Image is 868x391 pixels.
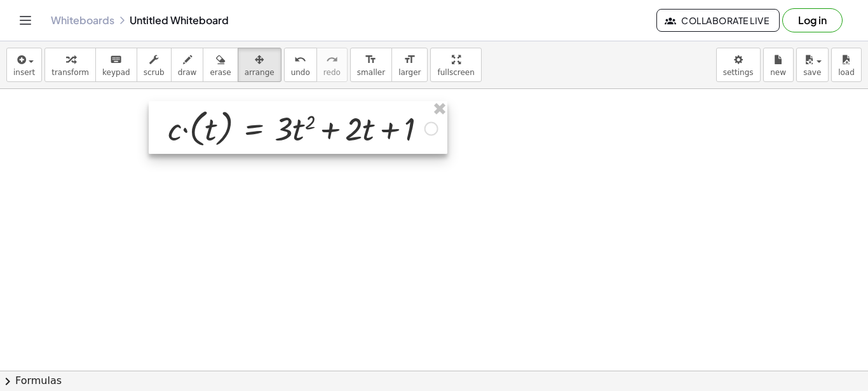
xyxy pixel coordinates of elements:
i: keyboard [110,52,122,67]
button: erase [203,48,238,82]
button: scrub [137,48,172,82]
i: undo [294,52,306,67]
span: Collaborate Live [667,15,769,26]
button: undoundo [284,48,317,82]
button: redoredo [316,48,348,82]
span: fullscreen [437,68,474,77]
i: redo [326,52,338,67]
span: insert [13,68,35,77]
button: Toggle navigation [15,10,36,31]
span: settings [723,68,754,77]
span: save [803,68,821,77]
span: larger [398,68,421,77]
span: new [770,68,786,77]
button: Collaborate Live [656,9,780,32]
span: smaller [357,68,385,77]
span: scrub [144,68,165,77]
button: fullscreen [430,48,481,82]
button: insert [6,48,42,82]
button: format_sizelarger [391,48,428,82]
button: settings [716,48,761,82]
i: format_size [403,52,416,67]
span: redo [323,68,341,77]
button: format_sizesmaller [350,48,392,82]
button: save [796,48,829,82]
a: Whiteboards [51,14,114,27]
button: keyboardkeypad [95,48,137,82]
span: arrange [245,68,275,77]
button: load [831,48,862,82]
span: undo [291,68,310,77]
button: draw [171,48,204,82]
button: Log in [782,8,843,32]
span: erase [210,68,231,77]
button: arrange [238,48,281,82]
button: transform [44,48,96,82]
span: transform [51,68,89,77]
span: keypad [102,68,130,77]
span: draw [178,68,197,77]
span: load [838,68,855,77]
i: format_size [365,52,377,67]
button: new [763,48,794,82]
